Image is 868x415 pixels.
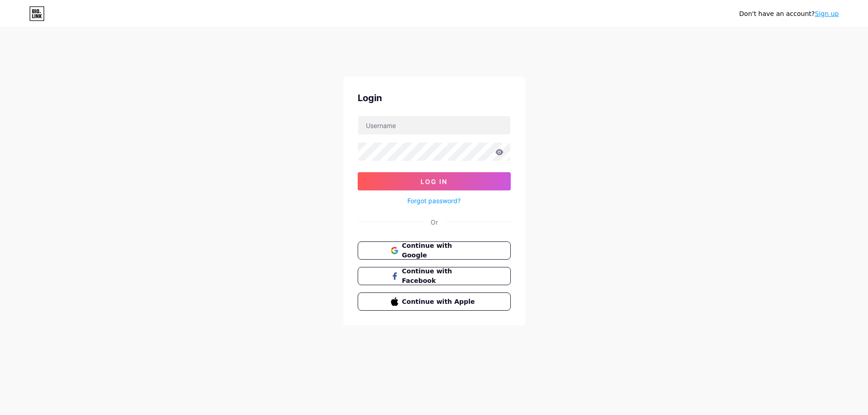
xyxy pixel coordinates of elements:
button: Continue with Apple [358,292,511,311]
div: Login [358,91,511,105]
a: Forgot password? [407,196,461,205]
button: Continue with Google [358,241,511,260]
span: Continue with Facebook [402,266,477,286]
span: Continue with Google [402,241,477,260]
div: Don't have an account? [739,9,839,19]
button: Continue with Facebook [358,267,511,285]
button: Log In [358,172,511,190]
div: Or [431,217,438,227]
span: Continue with Apple [402,297,477,307]
input: Username [358,116,510,134]
a: Sign up [815,10,839,17]
span: Log In [421,178,447,185]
